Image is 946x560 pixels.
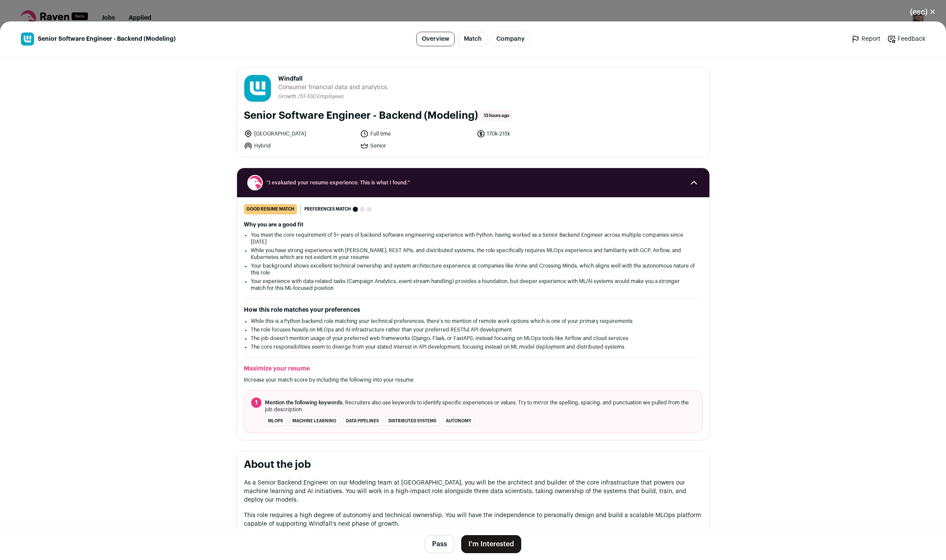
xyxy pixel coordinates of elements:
[244,129,355,138] li: [GEOGRAPHIC_DATA]
[265,416,286,426] li: MLOps
[278,83,389,92] span: Consumer financial data and analytics.
[265,399,695,413] span: . Recruiters also use keywords to identify specific experiences or values. Try to mirror the spel...
[251,326,696,333] li: The role focuses heavily on MLOps and AI infrastructure rather than your preferred RESTful API de...
[244,221,703,228] h2: Why you are a good fit
[887,35,925,43] a: Feedback
[244,75,271,102] img: 71c74dd4e39500899ba744f20f5e149b84a3d53d85bc0fe5f2f7c30035b74f3d.jpg
[251,232,696,245] li: You meet the core requirement of 5+ years of backend software engineering experience with Python,...
[491,32,530,46] a: Company
[360,129,471,138] li: Full time
[244,458,703,472] h2: About the job
[304,205,351,214] span: Preferences match
[900,3,946,21] button: Close modal
[244,511,703,528] p: This role requires a high degree of autonomy and technical ownership. You will have the independe...
[38,35,176,43] span: Senior Software Engineer - Backend (Modeling)
[21,33,34,45] img: 71c74dd4e39500899ba744f20f5e149b84a3d53d85bc0fe5f2f7c30035b74f3d.jpg
[244,142,355,150] li: Hybrid
[360,142,471,150] li: Senior
[244,376,703,383] p: Increase your match score by including the following into your resume
[251,262,696,276] li: Your background shows excellent technical ownership and system architecture experience at compani...
[278,93,298,100] li: Growth
[251,335,696,342] li: The job doesn't mention usage of your preferred web frameworks (Django, Flask, or FastAPI), inste...
[278,75,389,83] span: Windfall
[251,247,696,261] li: While you have strong experience with [PERSON_NAME], REST APIs, and distributed systems, the role...
[477,129,588,138] li: 170k-215k
[298,93,344,100] li: /
[251,318,696,325] li: While this is a Python backend role matching your technical preferences, there's no mention of re...
[481,111,512,121] span: 13 hours ago
[244,479,703,504] p: As a Senior Backend Engineer on our Modeling team at [GEOGRAPHIC_DATA], you will be the architect...
[425,535,454,553] button: Pass
[300,94,344,99] span: 51-100 Employees
[416,32,455,46] a: Overview
[251,278,696,292] li: Your experience with data-related tasks (Campaign Analytics, event stream handling) provides a fo...
[251,343,696,350] li: The core responsibilities seem to diverge from your stated interest in API development, focusing ...
[244,204,297,214] div: good resume match
[443,416,474,426] li: autonomy
[461,535,521,553] button: I'm Interested
[251,397,261,408] span: 1
[458,32,487,46] a: Match
[343,416,382,426] li: data pipelines
[385,416,439,426] li: distributed systems
[265,400,342,405] span: Mention the following keywords
[266,179,680,186] span: “I evaluated your resume experience. This is what I found.”
[851,35,880,43] a: Report
[244,364,703,373] h2: Maximize your resume
[289,416,339,426] li: machine learning
[244,306,703,314] h2: How this role matches your preferences
[244,109,478,123] h1: Senior Software Engineer - Backend (Modeling)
